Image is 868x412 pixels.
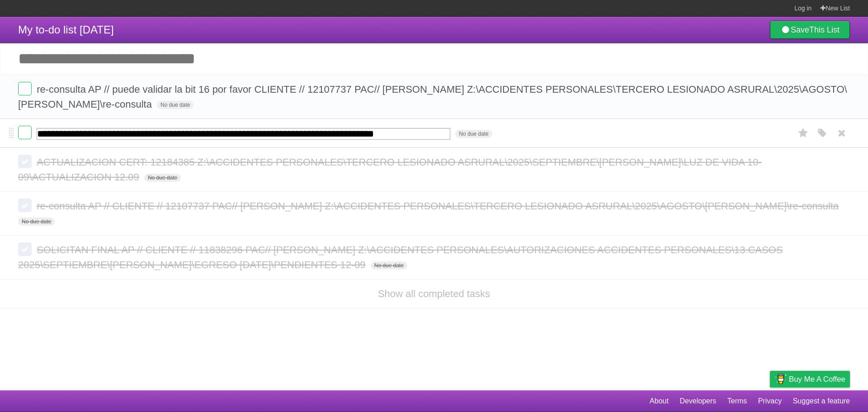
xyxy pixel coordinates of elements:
span: Buy me a coffee [789,371,845,387]
label: Done [18,242,32,256]
img: Buy me a coffee [774,371,787,387]
span: My to-do list [DATE] [18,24,114,36]
span: re-consulta AP // CLIENTE // 12107737 PAC// [PERSON_NAME] Z:\ACCIDENTES PERSONALES\TERCERO LESION... [37,200,841,212]
a: Buy me a coffee [770,371,850,388]
a: Show all completed tasks [378,288,490,299]
span: No due date [455,130,492,138]
span: SOLICITAN FINAL AP // CLIENTE // 11838296 PAC// [PERSON_NAME] Z:\ACCIDENTES PERSONALES\AUTORIZACI... [18,244,783,270]
label: Done [18,155,32,168]
label: Done [18,199,32,212]
a: Suggest a feature [793,393,850,410]
label: Done [18,126,32,139]
label: Done [18,82,32,95]
a: About [650,393,669,410]
b: This List [809,25,840,34]
label: Star task [795,126,812,141]
a: Terms [727,393,747,410]
span: re-consulta AP // puede validar la bit 16 por favor CLIENTE // 12107737 PAC// [PERSON_NAME] Z:\AC... [18,84,847,110]
a: Privacy [758,393,782,410]
span: No due date [18,218,55,226]
span: No due date [371,261,407,270]
span: No due date [157,101,193,109]
span: No due date [144,174,181,182]
a: Developers [679,393,716,410]
span: ACTUALIZACION CERT: 12184385 Z:\ACCIDENTES PERSONALES\TERCERO LESIONADO ASRURAL\2025\SEPTIEMBRE\[... [18,156,762,183]
a: SaveThis List [770,21,850,39]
